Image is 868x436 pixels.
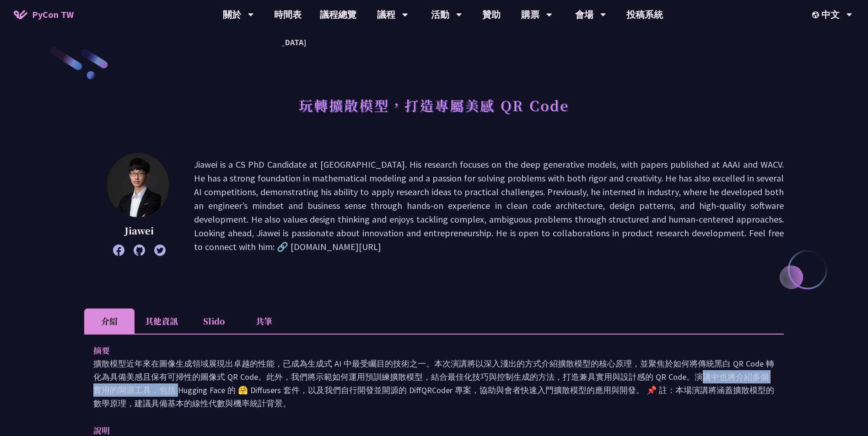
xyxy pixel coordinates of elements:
img: Locale Icon [812,11,821,18]
li: 共筆 [239,308,289,334]
h1: 玩轉擴散模型，打造專屬美感 QR Code [299,91,569,119]
p: Jiawei [107,224,171,238]
img: Jiawei [107,153,169,217]
li: 介紹 [84,308,135,334]
a: PyCon TW [5,3,83,26]
span: PyCon TW [32,8,74,21]
li: 其他資訊 [135,308,189,334]
img: Home icon of PyCon TW 2025 [14,10,27,19]
p: 摘要 [93,344,756,357]
p: Jiawei is a CS PhD Candidate at [GEOGRAPHIC_DATA]. His research focuses on the deep generative mo... [194,158,784,254]
p: 擴散模型近年來在圖像生成領域展現出卓越的性能，已成為生成式 AI 中最受矚目的技術之一。本次演講將以深入淺出的方式介紹擴散模型的核心原理，並聚焦於如何將傳統黑白 QR Code 轉化為具備美感且... [93,357,775,410]
a: PyCon [GEOGRAPHIC_DATA] [194,32,282,53]
li: Slido [189,308,239,334]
